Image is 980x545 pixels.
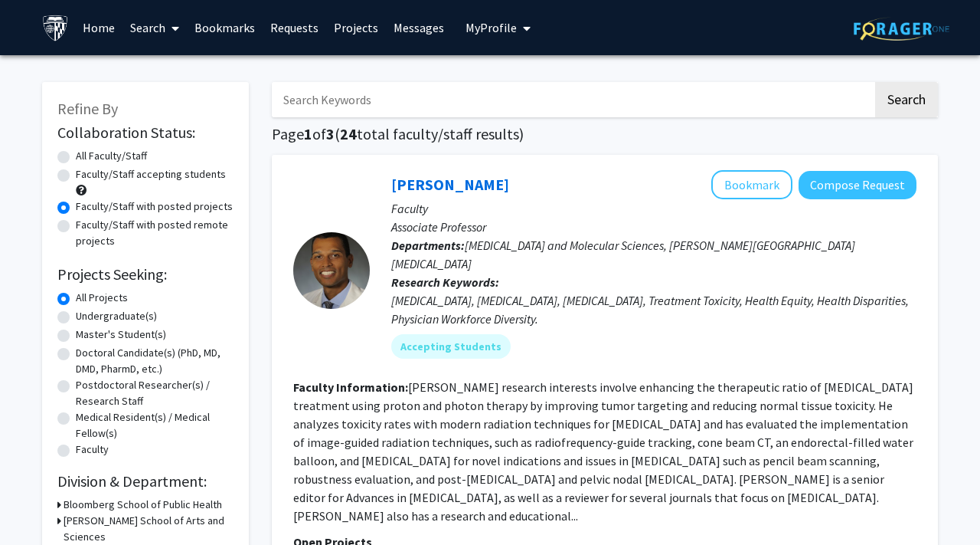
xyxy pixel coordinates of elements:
a: Projects [326,1,386,54]
input: Search Keywords [272,82,873,117]
button: Compose Request to Curtiland Deville [799,171,916,199]
label: Medical Resident(s) / Medical Fellow(s) [76,409,234,442]
img: ForagerOne Logo [854,17,949,41]
h3: [PERSON_NAME] School of Arts and Sciences [64,513,234,545]
label: All Faculty/Staff [76,148,147,164]
label: All Projects [76,290,128,306]
label: Faculty [76,442,109,458]
span: [MEDICAL_DATA] and Molecular Sciences, [PERSON_NAME][GEOGRAPHIC_DATA][MEDICAL_DATA] [391,238,855,271]
button: Add Curtiland Deville to Bookmarks [711,170,792,199]
mat-chip: Accepting Students [391,334,511,359]
label: Faculty/Staff accepting students [76,166,226,182]
a: Search [122,1,187,54]
h2: Division & Department: [57,472,234,491]
span: My Profile [465,20,517,35]
a: Bookmarks [187,1,263,54]
p: Associate Professor [391,218,916,236]
h3: Bloomberg School of Public Health [64,497,222,513]
a: [PERSON_NAME] [391,175,509,194]
fg-read-more: [PERSON_NAME] research interests involve enhancing the therapeutic ratio of [MEDICAL_DATA] treatm... [293,379,913,524]
a: Messages [386,1,452,54]
b: Faculty Information: [293,379,408,395]
a: Home [75,1,122,54]
div: [MEDICAL_DATA], [MEDICAL_DATA], [MEDICAL_DATA], Treatment Toxicity, Health Equity, Health Dispari... [391,291,916,328]
iframe: Chat [11,476,65,534]
img: Johns Hopkins University Logo [42,15,69,41]
label: Faculty/Staff with posted projects [76,199,233,215]
span: 24 [340,124,357,143]
span: 1 [304,124,312,143]
h2: Collaboration Status: [57,123,234,142]
p: Faculty [391,199,916,218]
span: Refine By [57,99,118,118]
label: Master's Student(s) [76,327,166,343]
h2: Projects Seeking: [57,265,234,284]
h1: Page of ( total faculty/staff results) [272,125,938,143]
label: Faculty/Staff with posted remote projects [76,217,234,249]
label: Postdoctoral Researcher(s) / Research Staff [76,377,234,409]
b: Departments: [391,238,465,253]
b: Research Keywords: [391,274,499,290]
label: Doctoral Candidate(s) (PhD, MD, DMD, PharmD, etc.) [76,345,234,377]
a: Requests [263,1,326,54]
span: 3 [326,124,335,143]
label: Undergraduate(s) [76,308,157,324]
button: Search [875,82,938,117]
